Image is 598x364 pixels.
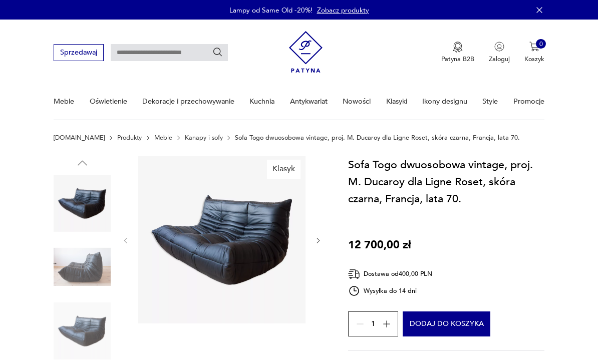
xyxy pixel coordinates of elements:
p: Patyna B2B [441,55,474,64]
a: Kanapy i sofy [185,134,223,141]
button: Sprzedawaj [54,44,103,61]
button: Zaloguj [489,42,510,64]
a: Oświetlenie [90,84,127,119]
p: 12 700,00 zł [348,236,411,253]
img: Ikona koszyka [529,42,539,52]
a: Meble [154,134,172,141]
div: Dostawa od 400,00 PLN [348,268,432,280]
p: Lampy od Same Old -20%! [229,6,313,15]
a: Produkty [117,134,142,141]
a: [DOMAIN_NAME] [54,134,105,141]
h1: Sofa Togo dwuosobowa vintage, proj. M. Ducaroy dla Ligne Roset, skóra czarna, Francja, lata 70. [348,156,544,208]
img: Zdjęcie produktu Sofa Togo dwuosobowa vintage, proj. M. Ducaroy dla Ligne Roset, skóra czarna, Fr... [54,302,111,359]
img: Zdjęcie produktu Sofa Togo dwuosobowa vintage, proj. M. Ducaroy dla Ligne Roset, skóra czarna, Fr... [54,175,111,232]
p: Zaloguj [489,55,510,64]
img: Ikona medalu [453,42,463,53]
div: 0 [536,39,546,49]
span: 1 [371,321,375,327]
a: Kuchnia [249,84,274,119]
a: Klasyki [386,84,407,119]
a: Style [482,84,498,119]
img: Zdjęcie produktu Sofa Togo dwuosobowa vintage, proj. M. Ducaroy dla Ligne Roset, skóra czarna, Fr... [138,156,306,323]
a: Ikony designu [422,84,467,119]
p: Sofa Togo dwuosobowa vintage, proj. M. Ducaroy dla Ligne Roset, skóra czarna, Francja, lata 70. [235,134,520,141]
button: 0Koszyk [524,42,544,64]
img: Ikonka użytkownika [494,42,504,52]
a: Antykwariat [290,84,328,119]
img: Ikona dostawy [348,268,360,280]
img: Zdjęcie produktu Sofa Togo dwuosobowa vintage, proj. M. Ducaroy dla Ligne Roset, skóra czarna, Fr... [54,238,111,295]
a: Meble [54,84,74,119]
a: Zobacz produkty [317,6,369,15]
button: Patyna B2B [441,42,474,64]
div: Klasyk [267,160,301,179]
a: Ikona medaluPatyna B2B [441,42,474,64]
img: Patyna - sklep z meblami i dekoracjami vintage [289,28,323,76]
p: Koszyk [524,55,544,64]
a: Promocje [513,84,544,119]
a: Nowości [343,84,371,119]
button: Szukaj [212,47,223,58]
button: Dodaj do koszyka [403,311,490,336]
a: Dekoracje i przechowywanie [142,84,234,119]
a: Sprzedawaj [54,50,103,56]
div: Wysyłka do 14 dni [348,285,432,297]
